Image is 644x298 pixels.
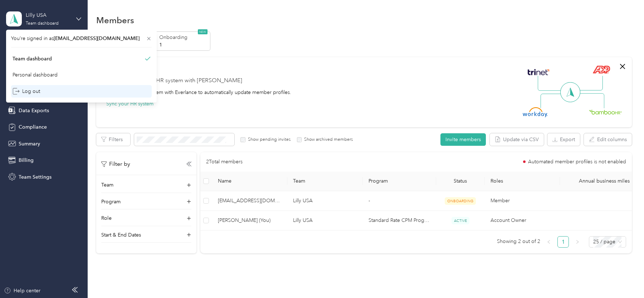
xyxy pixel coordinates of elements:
button: Update via CSV [490,133,544,146]
td: Lilly USA [287,191,362,211]
button: right [572,236,583,248]
span: 25 / page [593,237,622,247]
td: Kim Cregar (You) [212,211,287,230]
span: ACTIVE [452,217,469,224]
p: Start & End Dates [101,231,141,239]
img: Trinet [526,67,551,77]
th: Annual business miles [560,172,635,191]
td: ONBOARDING [436,191,485,211]
img: BambooHR [589,109,622,114]
label: Show archived members [302,136,353,143]
div: Securely sync your HR system with [PERSON_NAME] [106,76,242,85]
div: Page Size [589,236,626,248]
span: Data Exports [19,107,49,114]
div: Lilly USA [26,11,70,19]
span: [EMAIL_ADDRESS][DOMAIN_NAME] [54,35,140,41]
td: Account Owner [485,211,560,230]
span: You’re signed in as [11,35,152,42]
th: Status [436,172,485,191]
img: ADP [592,65,610,74]
p: Program [101,198,121,205]
h1: Members [96,16,134,24]
button: left [543,236,555,248]
span: [PERSON_NAME] (You) [218,217,282,224]
img: Line Left Up [538,76,563,91]
button: Filters [96,133,130,146]
span: Summary [19,140,40,148]
label: Show pending invites [245,136,291,143]
button: Sync your HR system [106,100,153,108]
img: Workday [523,107,548,117]
td: Standard Rate CPM Program [363,211,436,230]
img: Line Left Down [540,93,565,108]
button: Export [547,133,580,146]
p: Role [101,214,112,222]
p: Onboarding [159,34,208,41]
p: 1 [159,41,208,49]
div: Integrate your HR system with Everlance to automatically update member profiles. [106,89,291,96]
button: Invite members [440,133,486,146]
th: Team [287,172,362,191]
div: Team dashboard [26,21,59,26]
img: Line Right Down [579,93,604,109]
span: right [575,240,580,244]
button: Help center [4,287,40,294]
td: Member [485,191,560,211]
div: Team dashboard [13,55,52,63]
span: Compliance [19,123,47,131]
th: Program [363,172,436,191]
span: left [547,240,551,244]
div: Log out [13,88,40,95]
li: Previous Page [543,236,555,248]
p: Team [101,181,113,189]
img: Line Right Up [578,76,603,91]
span: Name [218,178,282,184]
td: - [363,191,436,211]
th: Roles [485,172,560,191]
li: 1 [557,236,569,248]
span: Automated member profiles is not enabled [528,159,626,164]
li: Next Page [572,236,583,248]
p: 2 Total members [206,158,243,166]
iframe: Everlance-gr Chat Button Frame [604,258,644,298]
a: 1 [558,237,569,247]
th: Name [212,172,287,191]
span: Showing 2 out of 2 [497,236,540,247]
div: Personal dashboard [13,71,58,79]
span: ONBOARDING [445,197,476,205]
span: NEW [198,29,208,34]
span: [EMAIL_ADDRESS][DOMAIN_NAME] [218,197,282,205]
td: Lilly USA [287,211,362,230]
button: Edit columns [584,133,632,146]
td: success+lilly@everlance.com [212,191,287,211]
span: Billing [19,157,34,164]
p: Filter by [101,160,130,169]
span: Team Settings [19,173,52,181]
